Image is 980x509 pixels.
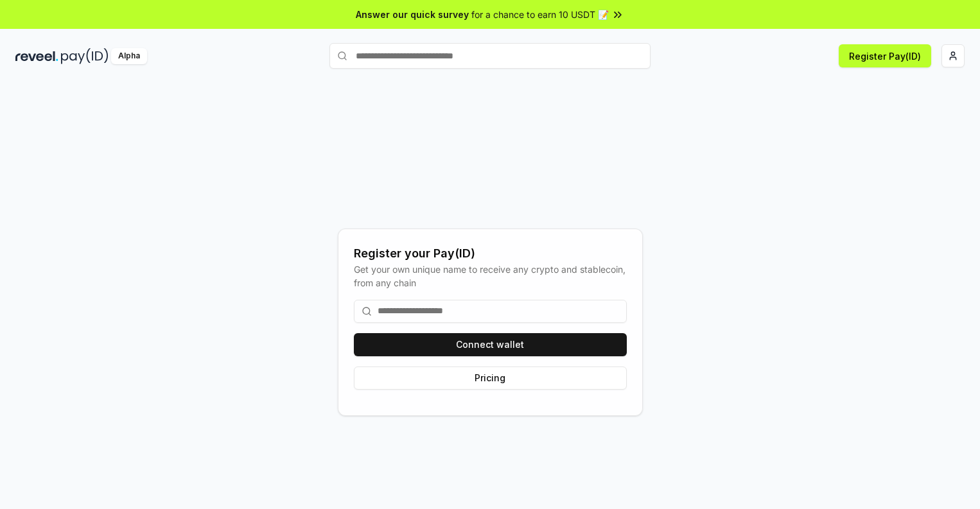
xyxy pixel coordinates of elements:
div: Get your own unique name to receive any crypto and stablecoin, from any chain [354,263,627,289]
img: reveel_dark [15,48,58,64]
div: Register your Pay(ID) [354,245,627,263]
img: pay_id [61,48,109,64]
button: Pricing [354,367,627,390]
button: Register Pay(ID) [839,44,931,67]
button: Connect wallet [354,333,627,356]
span: for a chance to earn 10 USDT 📝 [471,8,609,21]
div: Alpha [111,48,147,64]
span: Answer our quick survey [356,8,469,21]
